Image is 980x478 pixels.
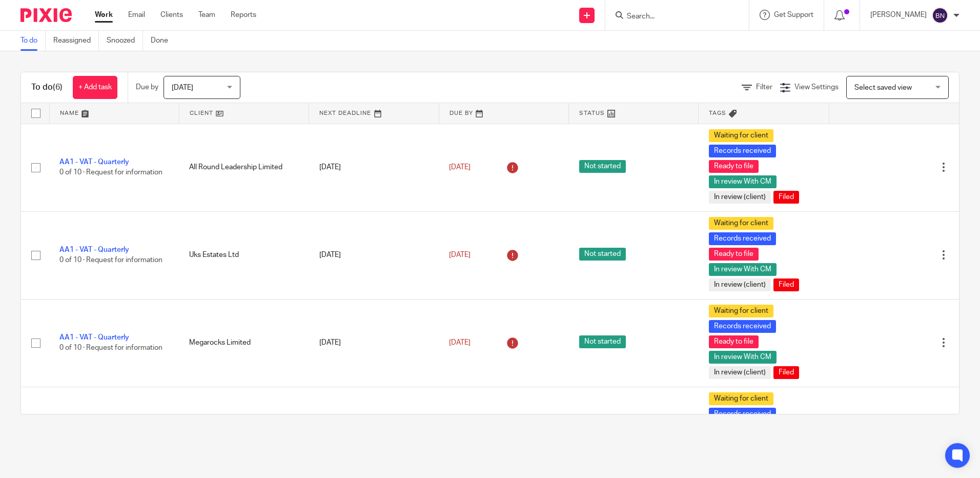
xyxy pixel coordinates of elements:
span: 0 of 10 · Request for information [59,169,162,176]
span: Filed [773,366,799,379]
span: 0 of 10 · Request for information [59,257,162,264]
p: Due by [136,82,158,92]
a: Reports [231,10,256,20]
td: Uks Estates Ltd [179,211,309,299]
p: [PERSON_NAME] [870,10,927,20]
span: [DATE] [172,84,193,91]
img: Pixie [21,8,72,22]
span: Tags [709,110,726,116]
td: All Round Leadership Limited [179,124,309,211]
span: Not started [579,248,626,261]
span: [DATE] [449,251,471,258]
span: [DATE] [449,164,471,171]
a: Work [95,10,113,20]
span: In review With CM [709,175,777,188]
span: In review (client) [709,278,771,291]
span: In review With CM [709,263,777,276]
a: + Add task [73,76,117,99]
a: Email [128,10,145,20]
span: (6) [53,83,63,91]
span: 0 of 10 · Request for information [59,345,162,352]
td: [DATE] [309,124,439,211]
input: Search [626,12,718,22]
span: Waiting for client [709,392,773,405]
td: Megarocks Limited [179,299,309,387]
span: Records received [709,232,776,245]
td: [DATE] [309,299,439,387]
td: [DATE] [309,211,439,299]
a: Done [151,31,176,51]
a: Reassigned [53,31,99,51]
span: Ready to file [709,248,759,261]
span: Filter [756,84,772,91]
span: In review (client) [709,366,771,379]
span: Ready to file [709,335,759,348]
span: In review (client) [709,191,771,204]
span: Not started [579,335,626,348]
span: [DATE] [449,339,471,346]
span: Waiting for client [709,305,773,317]
a: AA1 - VAT - Quarterly [59,158,129,166]
span: In review With CM [709,351,777,364]
a: Clients [160,10,183,20]
span: Records received [709,145,776,157]
span: Get Support [774,11,813,18]
a: Snoozed [107,31,143,51]
span: Waiting for client [709,129,773,142]
span: Records received [709,408,776,421]
td: [DATE] [309,387,439,474]
span: Filed [773,191,799,204]
a: AA1 - VAT - Quarterly [59,334,129,341]
span: Select saved view [854,84,912,91]
a: To do [21,31,46,51]
a: Team [198,10,215,20]
h1: To do [31,82,63,93]
img: svg%3E [932,7,948,24]
span: Not started [579,160,626,173]
span: View Settings [794,84,839,91]
span: Records received [709,320,776,333]
span: Filed [773,278,799,291]
a: AA1 - VAT - Quarterly [59,246,129,253]
span: Waiting for client [709,217,773,230]
td: Sng Design Limited [179,387,309,474]
span: Ready to file [709,160,759,173]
